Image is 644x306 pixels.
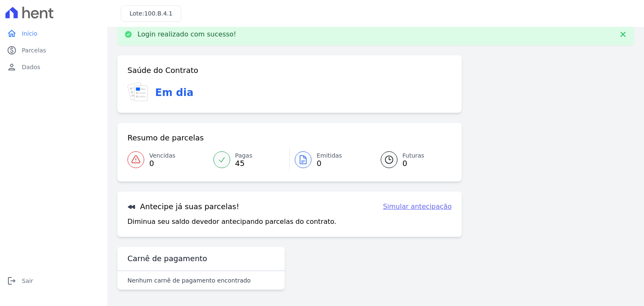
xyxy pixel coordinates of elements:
i: person [7,62,17,72]
a: Simular antecipação [383,202,452,212]
span: 0 [149,160,175,167]
i: home [7,29,17,39]
i: logout [7,276,17,286]
a: logoutSair [3,272,104,289]
h3: Lote: [130,9,172,18]
a: paidParcelas [3,42,104,59]
span: 45 [235,160,252,167]
span: Início [22,29,37,38]
a: Futuras 0 [371,148,452,171]
span: Dados [22,63,40,71]
p: Login realizado com sucesso! [138,30,236,39]
span: Sair [22,277,33,285]
span: Parcelas [22,46,46,54]
a: Vencidas 0 [127,148,208,171]
a: personDados [3,59,104,75]
span: Emitidas [317,151,342,160]
h3: Saúde do Contrato [127,65,198,75]
p: Nenhum carnê de pagamento encontrado [127,276,251,285]
h3: Em dia [155,85,193,100]
a: Emitidas 0 [290,148,371,171]
a: Pagas 45 [208,148,290,171]
h3: Resumo de parcelas [127,133,204,143]
span: 100.B.4.1 [144,10,173,17]
span: 0 [402,160,424,167]
span: Futuras [402,151,424,160]
h3: Antecipe já suas parcelas! [127,202,239,212]
span: 0 [317,160,342,167]
h3: Carnê de pagamento [127,254,207,264]
i: paid [7,45,17,55]
span: Vencidas [149,151,175,160]
a: homeInício [3,25,104,42]
p: Diminua seu saldo devedor antecipando parcelas do contrato. [127,217,336,227]
span: Pagas [235,151,252,160]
